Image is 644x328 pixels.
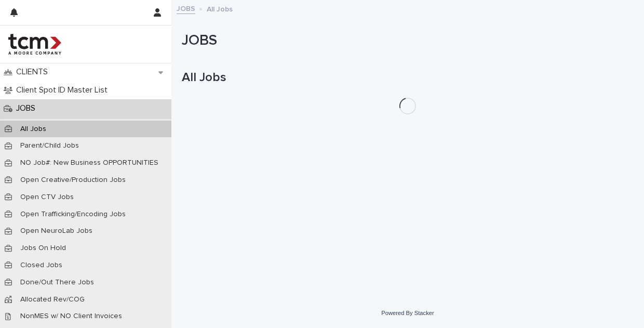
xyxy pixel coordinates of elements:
[207,3,233,14] p: All Jobs
[12,312,130,321] p: NonMES w/ NO Client Invoices
[8,34,61,55] img: 4hMmSqQkux38exxPVZHQ
[12,125,55,134] p: All Jobs
[12,244,74,253] p: Jobs On Hold
[12,85,116,95] p: Client Spot ID Master List
[12,67,56,77] p: CLIENTS
[12,176,134,185] p: Open Creative/Production Jobs
[12,159,167,167] p: NO Job#: New Business OPPORTUNITIES
[12,295,93,304] p: Allocated Rev/COG
[12,278,102,287] p: Done/Out There Jobs
[177,2,195,14] a: JOBS
[12,193,82,202] p: Open CTV Jobs
[182,32,634,50] h1: JOBS
[381,310,434,316] a: Powered By Stacker
[12,141,87,150] p: Parent/Child Jobs
[12,261,71,270] p: Closed Jobs
[12,103,44,113] p: JOBS
[12,227,101,235] p: Open NeuroLab Jobs
[12,210,134,219] p: Open Trafficking/Encoding Jobs
[182,70,634,85] h1: All Jobs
